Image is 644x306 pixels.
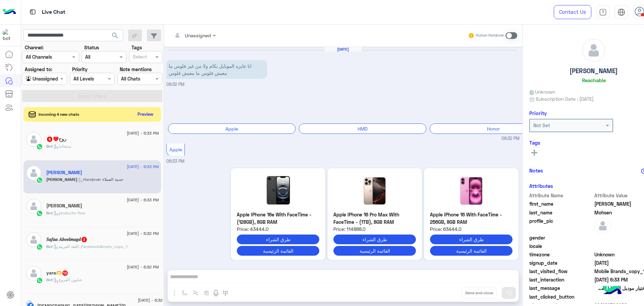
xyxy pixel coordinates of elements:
[25,66,52,73] label: Assigned to:
[47,137,52,142] span: 8
[582,39,605,62] img: defaultAdmin.png
[169,147,182,152] span: Apple
[39,111,79,117] span: Incoming 4 new chats
[77,177,123,182] span: : Handover خدمة العملاء
[529,209,593,216] span: last_name
[36,177,43,184] img: WhatsApp
[529,293,593,300] span: last_clicked_button
[53,210,85,215] span: : products-flow
[46,203,82,209] h5: سيد عويس
[529,217,593,233] span: profile_pic
[430,211,513,225] p: Apple IPhone 16 With FaceTime - 256GB, 8GB RAM
[430,225,513,233] span: Price: 63444.0
[386,262,393,269] button: 4 of 2
[132,53,147,62] div: Select
[53,144,71,149] span: : منتجاتنا
[237,246,319,256] button: القائمة الرئيسية
[529,285,593,292] span: last_message
[333,211,416,225] p: Apple IPhone 16 Pro Max With FaceTime - (1TB), 8GB RAM
[166,60,267,79] p: 5/9/2025, 6:32 PM
[131,44,142,51] label: Tags
[111,32,119,40] span: search
[529,268,593,275] span: last_visited_flow
[596,5,610,19] a: tab
[366,262,373,269] button: 2 of 2
[333,235,416,244] button: طرق الشراء
[376,262,383,269] button: 3 of 2
[618,8,625,16] img: tab
[529,276,593,283] span: last_interaction
[529,259,593,266] span: signup_date
[36,277,43,284] img: WhatsApp
[127,231,159,237] span: [DATE] - 6:32 PM
[600,279,624,303] img: hulul-logo.png
[26,165,41,181] img: defaultAdmin.png
[529,234,593,241] span: gender
[599,8,607,16] img: tab
[22,90,162,102] button: Apply Filters
[127,264,159,270] span: [DATE] - 6:32 PM
[36,143,43,150] img: WhatsApp
[46,270,68,276] h5: yara🫶
[529,110,547,116] h6: Priority
[299,123,426,134] div: HMD
[356,262,363,269] button: 1 of 2
[536,95,594,102] span: Subscription Date : [DATE]
[333,246,416,256] button: القائمة الرئيسية
[62,270,68,276] span: 13
[237,174,319,208] img: Apple-IPhone-16e-With-FaceTime-128GB-8GB-RAM_Apple_23326_1.webp
[26,132,41,147] img: defaultAdmin.png
[46,237,88,242] h5: 𝑺𝒂𝒇𝒂𝒂 𝑨𝒃𝒐𝒆𝒍𝒎𝒂𝒈𝒅
[430,174,513,208] img: Apple-IPhone-16-With-FaceTime-256GB-8GB-RAM_Apple_22118_1.jpeg
[107,30,123,44] button: search
[166,82,184,87] span: 06:32 PM
[53,244,127,249] span: : اللغة العربية_Facebook&Insta_copy_1
[46,144,53,149] span: Bot
[529,251,593,258] span: timezone
[529,200,593,207] span: first_name
[570,67,618,75] h5: [PERSON_NAME]
[430,123,557,134] div: Honor
[501,136,520,142] span: 06:32 PM
[72,66,88,73] label: Priority
[582,77,606,83] h6: Reachable
[46,277,53,282] span: Bot
[46,136,66,142] h5: روح♥️
[46,177,77,182] span: [PERSON_NAME]
[46,210,53,215] span: Bot
[127,130,159,136] span: [DATE] - 6:33 PM
[29,8,37,16] img: tab
[3,29,15,41] img: 1403182699927242
[135,109,156,119] button: Preview
[138,297,170,303] span: [DATE] - 6:32 PM
[3,5,16,19] img: Logo
[46,170,82,175] h5: Mohamed Mohsen
[166,159,184,164] span: 06:33 PM
[430,235,513,244] button: طرق الشراء
[36,244,43,250] img: WhatsApp
[42,8,65,17] p: Live Chat
[529,88,555,95] span: Unknown
[84,44,99,51] label: Status
[127,164,159,170] span: [DATE] - 6:33 PM
[237,211,319,225] p: Apple IPhone 16e With FaceTime - (128GB), 8GB RAM
[529,192,593,199] span: Attribute Name
[594,217,611,234] img: defaultAdmin.png
[127,197,159,203] span: [DATE] - 6:33 PM
[53,277,82,282] span: : عناوين الفروع
[120,66,152,73] label: Note mentions
[237,235,319,244] button: طرق الشراء
[26,199,41,214] img: defaultAdmin.png
[237,225,319,233] span: Price: 43444.0
[25,44,44,51] label: Channel:
[333,225,416,233] span: Price: 114888.0
[529,243,593,250] span: locale
[529,167,543,173] h6: Notes
[554,5,591,19] a: Contact Us
[529,183,553,189] h6: Attributes
[36,210,43,217] img: WhatsApp
[333,174,416,208] img: Apple-IPhone-16-Pro-Max-With-FaceTime-1TB-8GB-RAM_Apple_21951_1.jpeg
[46,244,53,249] span: Bot
[430,246,513,256] button: القائمة الرئيسية
[462,287,497,299] button: Send and close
